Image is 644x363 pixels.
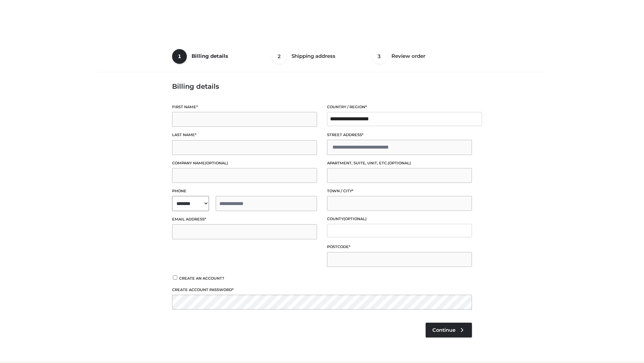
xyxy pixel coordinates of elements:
span: (optional) [205,161,228,165]
label: County [327,216,472,222]
label: Create account password [172,287,472,293]
label: Postcode [327,244,472,250]
label: Town / City [327,188,472,194]
label: Company name [172,160,317,166]
span: 2 [272,49,287,64]
span: 3 [372,49,387,64]
a: Continue [426,323,472,337]
span: 1 [172,49,187,64]
span: Billing details [192,53,228,59]
label: Phone [172,188,317,194]
label: First name [172,104,317,110]
span: (optional) [388,161,411,165]
label: Last name [172,132,317,138]
span: Continue [432,327,455,333]
span: Create an account? [179,276,224,281]
label: Street address [327,132,472,138]
label: Email address [172,216,317,223]
input: Create an account? [172,275,178,280]
span: (optional) [343,216,367,221]
span: Review order [391,53,425,59]
label: Country / Region [327,104,472,110]
label: Apartment, suite, unit, etc. [327,160,472,166]
h3: Billing details [172,82,472,90]
span: Shipping address [291,53,335,59]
